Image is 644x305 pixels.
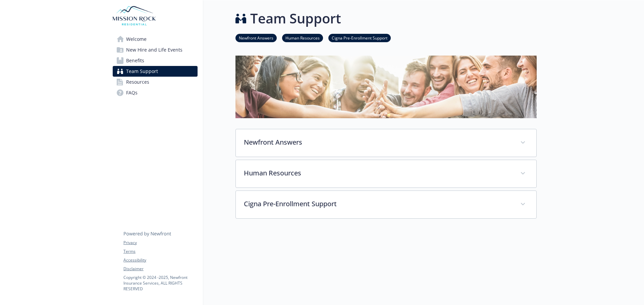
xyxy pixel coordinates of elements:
[113,66,198,77] a: Team Support
[113,34,198,45] a: Welcome
[244,168,512,178] p: Human Resources
[123,240,197,246] a: Privacy
[236,129,536,157] div: Newfront Answers
[126,45,182,55] span: New Hire and Life Events
[282,34,323,41] a: Human Resources
[123,266,197,272] a: Disclaimer
[244,199,512,209] p: Cigna Pre-Enrollment Support
[126,66,158,77] span: Team Support
[244,137,512,147] p: Newfront Answers
[113,55,198,66] a: Benefits
[123,275,197,292] p: Copyright © 2024 - 2025 , Newfront Insurance Services, ALL RIGHTS RESERVED
[328,34,391,41] a: Cigna Pre-Enrollment Support
[113,87,198,98] a: FAQs
[235,56,537,118] img: team support page banner
[236,191,536,218] div: Cigna Pre-Enrollment Support
[235,34,277,41] a: Newfront Answers
[113,45,198,55] a: New Hire and Life Events
[126,34,147,45] span: Welcome
[113,77,198,87] a: Resources
[123,257,197,263] a: Accessibility
[250,8,341,28] h1: Team Support
[126,55,144,66] span: Benefits
[126,87,138,98] span: FAQs
[123,248,197,254] a: Terms
[236,160,536,187] div: Human Resources
[126,77,149,87] span: Resources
